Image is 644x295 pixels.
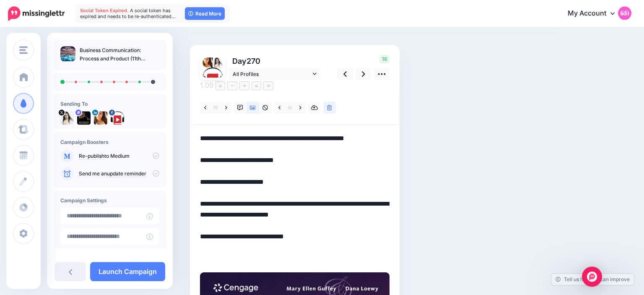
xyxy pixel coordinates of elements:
span: All Profiles [233,70,311,78]
span: Social Token Expired. [80,8,129,13]
p: Day [229,55,322,67]
a: Tell us how we can improve [551,274,634,285]
a: Read More [185,7,225,20]
p: Business Communication: Process and Product (11th Edition) – eBook [80,46,159,63]
p: Send me an [79,170,159,178]
img: 1537218439639-55706.png [203,57,213,68]
img: menu.png [19,46,28,54]
span: 16 [379,55,390,63]
h4: Campaign Boosters [60,139,159,145]
img: tSvj_Osu-58146.jpg [213,57,223,68]
img: 802740b3fb02512f-84599.jpg [77,111,91,125]
img: 307443043_482319977280263_5046162966333289374_n-bsa149661.png [203,68,223,88]
img: Missinglettr [8,6,65,21]
h4: Sending To [60,101,159,107]
p: to Medium [79,152,159,160]
span: A social token has expired and needs to be re-authenticated… [80,8,176,19]
a: Re-publish [79,153,104,159]
img: 1537218439639-55706.png [94,111,107,125]
h4: Campaign Settings [60,197,159,204]
div: Open Intercom Messenger [582,266,602,287]
a: All Profiles [229,68,321,80]
span: 270 [247,57,260,65]
a: My Account [559,3,631,24]
img: 5478d4d8b77e60799c567e08ba28405e_thumb.jpg [60,46,75,61]
img: tSvj_Osu-58146.jpg [60,111,74,125]
img: 307443043_482319977280263_5046162966333289374_n-bsa149661.png [111,111,124,125]
a: update reminder [107,170,146,177]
